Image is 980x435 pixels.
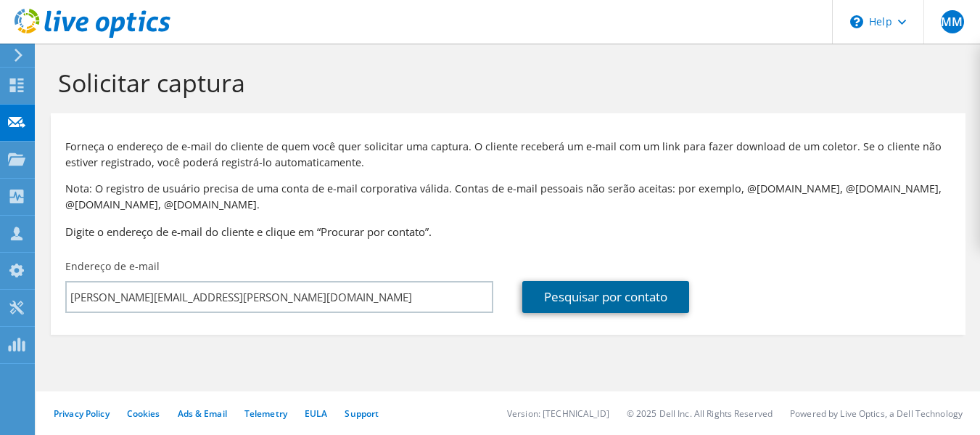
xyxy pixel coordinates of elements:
[305,407,327,420] a: EULA
[58,68,951,98] h1: Solicitar captura
[65,181,951,213] p: Nota: O registro de usuário precisa de uma conta de e-mail corporativa válida. Contas de e-mail p...
[790,407,963,420] li: Powered by Live Optics, a Dell Technology
[54,407,110,420] a: Privacy Policy
[127,407,160,420] a: Cookies
[941,10,964,33] span: MM
[507,407,609,420] li: Version: [TECHNICAL_ID]
[65,139,951,171] p: Forneça o endereço de e-mail do cliente de quem você quer solicitar uma captura. O cliente recebe...
[345,407,379,420] a: Support
[65,259,160,274] label: Endereço de e-mail
[522,281,689,313] a: Pesquisar por contato
[178,407,227,420] a: Ads & Email
[65,224,951,240] h3: Digite o endereço de e-mail do cliente e clique em “Procurar por contato”.
[627,407,773,420] li: © 2025 Dell Inc. All Rights Reserved
[244,407,287,420] a: Telemetry
[850,15,863,28] svg: \n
